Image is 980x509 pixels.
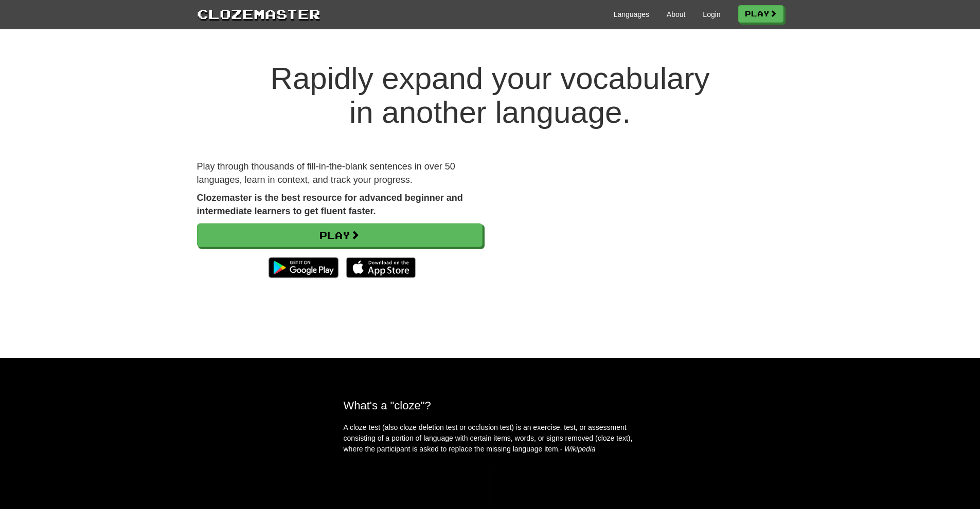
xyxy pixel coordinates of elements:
[703,9,720,20] a: Login
[346,257,416,278] img: Download_on_the_App_Store_Badge_US-UK_135x40-25178aeef6eb6b83b96f5f2d004eda3bffbb37122de64afbaef7...
[560,445,596,453] em: - Wikipedia
[197,193,463,216] strong: Clozemaster is the best resource for advanced beginner and intermediate learners to get fluent fa...
[344,422,637,455] p: A cloze test (also cloze deletion test or occlusion test) is an exercise, test, or assessment con...
[667,9,686,20] a: About
[263,252,343,283] img: Get it on Google Play
[344,399,637,412] h2: What's a "cloze"?
[614,9,649,20] a: Languages
[197,223,483,247] a: Play
[197,160,483,186] p: Play through thousands of fill-in-the-blank sentences in over 50 languages, learn in context, and...
[738,5,783,23] a: Play
[197,4,320,23] a: Clozemaster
